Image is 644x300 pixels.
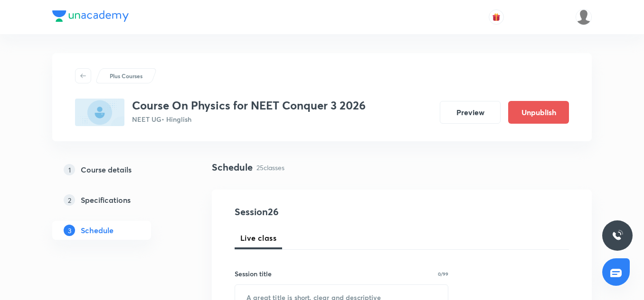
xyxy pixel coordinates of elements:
h3: Course On Physics for NEET Conquer 3 2026 [132,99,366,112]
h5: Specifications [81,194,131,206]
h4: Session 26 [235,205,408,219]
p: 3 [64,225,75,236]
span: Live class [240,232,276,244]
p: 25 classes [256,163,284,173]
button: avatar [489,9,504,25]
h5: Schedule [81,225,114,236]
button: Unpublish [508,101,569,124]
img: avatar [492,13,501,21]
h6: Session title [235,269,272,279]
p: 0/99 [438,272,448,276]
a: 1Course details [52,160,181,179]
h5: Course details [81,164,132,175]
a: Company Logo [52,10,129,24]
h4: Schedule [212,160,253,174]
p: 1 [64,164,75,175]
img: 70E64404-47CD-4405-A6FC-55D5B732B7D5_plus.png [75,99,124,126]
img: Company Logo [52,10,129,22]
a: 2Specifications [52,191,181,209]
img: ttu [612,230,623,241]
button: Preview [440,101,501,124]
p: Plus Courses [110,72,142,80]
p: NEET UG • Hinglish [132,114,366,124]
img: Arpit Srivastava [576,9,592,25]
p: 2 [64,194,75,206]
